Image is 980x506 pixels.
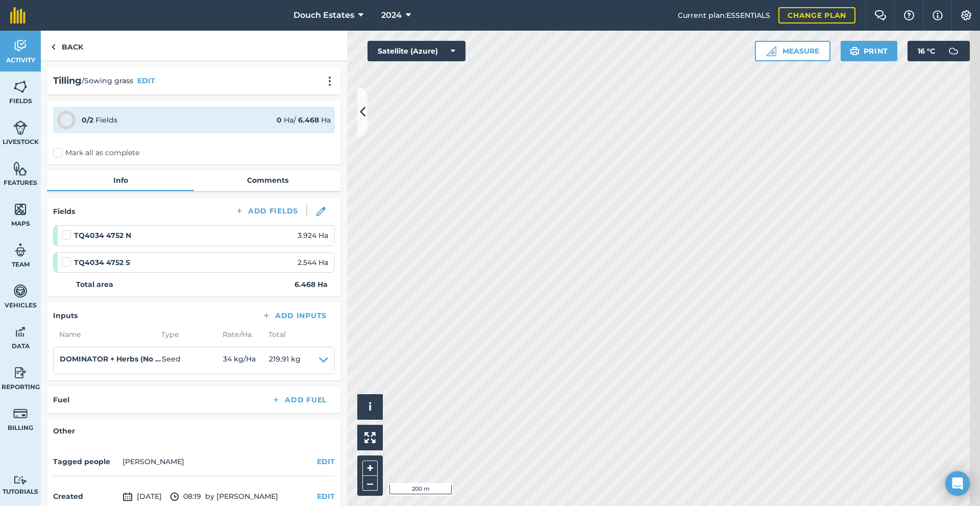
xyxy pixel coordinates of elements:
span: Rate/ Ha [216,329,262,340]
span: Current plan : ESSENTIALS [678,10,770,21]
li: [PERSON_NAME] [122,456,184,467]
img: svg+xml;base64,PD94bWwgdmVyc2lvbj0iMS4wIiBlbmNvZGluZz0idXRmLTgiPz4KPCEtLSBHZW5lcmF0b3I6IEFkb2JlIE... [13,38,28,54]
span: Seed [162,353,223,368]
h4: Inputs [53,310,78,321]
button: Add Fields [227,204,306,218]
span: [DATE] [122,491,162,503]
img: svg+xml;base64,PHN2ZyB4bWxucz0iaHR0cDovL3d3dy53My5vcmcvMjAwMC9zdmciIHdpZHRoPSI1NiIgaGVpZ2h0PSI2MC... [13,161,28,176]
strong: 0 [277,115,282,125]
img: svg+xml;base64,PHN2ZyB4bWxucz0iaHR0cDovL3d3dy53My5vcmcvMjAwMC9zdmciIHdpZHRoPSIxNyIgaGVpZ2h0PSIxNy... [933,9,943,21]
h4: Created [53,491,118,502]
img: svg+xml;base64,PHN2ZyB4bWxucz0iaHR0cDovL3d3dy53My5vcmcvMjAwMC9zdmciIHdpZHRoPSI1NiIgaGVpZ2h0PSI2MC... [13,79,28,94]
button: – [362,476,378,491]
h2: Tilling [53,74,82,88]
div: Fields [82,114,117,126]
img: Ruler icon [766,46,776,56]
img: svg+xml;base64,PD94bWwgdmVyc2lvbj0iMS4wIiBlbmNvZGluZz0idXRmLTgiPz4KPCEtLSBHZW5lcmF0b3I6IEFkb2JlIE... [13,243,28,258]
button: + [362,461,378,476]
strong: TQ4034 4752 N [74,230,131,241]
img: svg+xml;base64,PD94bWwgdmVyc2lvbj0iMS4wIiBlbmNvZGluZz0idXRmLTgiPz4KPCEtLSBHZW5lcmF0b3I6IEFkb2JlIE... [13,365,28,380]
img: svg+xml;base64,PD94bWwgdmVyc2lvbj0iMS4wIiBlbmNvZGluZz0idXRmLTgiPz4KPCEtLSBHZW5lcmF0b3I6IEFkb2JlIE... [13,475,28,485]
button: EDIT [317,456,335,467]
img: svg+xml;base64,PD94bWwgdmVyc2lvbj0iMS4wIiBlbmNvZGluZz0idXRmLTgiPz4KPCEtLSBHZW5lcmF0b3I6IEFkb2JlIE... [943,41,964,61]
h4: Fuel [53,394,69,405]
button: Print [841,41,898,61]
img: svg+xml;base64,PD94bWwgdmVyc2lvbj0iMS4wIiBlbmNvZGluZz0idXRmLTgiPz4KPCEtLSBHZW5lcmF0b3I6IEFkb2JlIE... [13,120,28,135]
img: svg+xml;base64,PD94bWwgdmVyc2lvbj0iMS4wIiBlbmNvZGluZz0idXRmLTgiPz4KPCEtLSBHZW5lcmF0b3I6IEFkb2JlIE... [13,406,28,421]
button: Add Inputs [254,308,335,323]
h4: Fields [53,206,75,217]
span: Douch Estates [293,9,354,21]
span: 3.924 Ha [298,230,328,241]
strong: 0 / 2 [82,115,93,125]
span: Total [262,329,286,340]
button: EDIT [317,491,335,502]
span: 08:19 [170,491,201,503]
div: Open Intercom Messenger [945,471,970,496]
strong: 6.468 [298,115,319,125]
button: EDIT [137,75,155,86]
button: 16 °C [908,41,970,61]
img: svg+xml;base64,PD94bWwgdmVyc2lvbj0iMS4wIiBlbmNvZGluZz0idXRmLTgiPz4KPCEtLSBHZW5lcmF0b3I6IEFkb2JlIE... [13,283,28,299]
summary: DOMINATOR + Herbs (No Chicory)Seed34 kg/Ha219.91 kg [60,353,328,368]
button: Satellite (Azure) [367,41,465,61]
span: / Sowing grass [82,75,133,86]
a: Back [41,31,93,61]
img: svg+xml;base64,PHN2ZyB4bWxucz0iaHR0cDovL3d3dy53My5vcmcvMjAwMC9zdmciIHdpZHRoPSIyMCIgaGVpZ2h0PSIyNC... [324,76,336,86]
img: svg+xml;base64,PD94bWwgdmVyc2lvbj0iMS4wIiBlbmNvZGluZz0idXRmLTgiPz4KPCEtLSBHZW5lcmF0b3I6IEFkb2JlIE... [122,491,133,503]
img: svg+xml;base64,PD94bWwgdmVyc2lvbj0iMS4wIiBlbmNvZGluZz0idXRmLTgiPz4KPCEtLSBHZW5lcmF0b3I6IEFkb2JlIE... [13,324,28,340]
img: A cog icon [960,10,972,20]
span: 2.544 Ha [298,257,328,268]
span: 219.91 kg [269,353,301,368]
div: Ha / Ha [277,114,331,126]
h4: Other [53,425,335,437]
strong: Total area [76,279,113,290]
strong: 6.468 Ha [295,279,328,290]
span: 34 kg / Ha [223,353,269,368]
img: fieldmargin Logo [10,7,26,23]
img: Four arrows, one pointing top left, one top right, one bottom right and the last bottom left [364,432,376,443]
img: Two speech bubbles overlapping with the left bubble in the forefront [874,10,887,20]
button: i [357,394,383,420]
span: i [369,400,372,413]
img: svg+xml;base64,PD94bWwgdmVyc2lvbj0iMS4wIiBlbmNvZGluZz0idXRmLTgiPz4KPCEtLSBHZW5lcmF0b3I6IEFkb2JlIE... [170,491,179,503]
strong: TQ4034 4752 S [74,257,130,268]
span: Type [155,329,216,340]
span: 16 ° C [918,41,935,61]
img: svg+xml;base64,PHN2ZyB3aWR0aD0iMTgiIGhlaWdodD0iMTgiIHZpZXdCb3g9IjAgMCAxOCAxOCIgZmlsbD0ibm9uZSIgeG... [316,207,326,216]
button: Measure [755,41,830,61]
img: A question mark icon [903,10,915,20]
h4: DOMINATOR + Herbs (No Chicory) [60,353,162,365]
span: 2024 [381,9,402,21]
a: Change plan [778,7,855,23]
a: Comments [194,171,341,190]
a: Info [47,171,194,190]
span: Name [53,329,155,340]
label: Mark all as complete [53,148,139,158]
button: Add Fuel [263,393,335,407]
img: svg+xml;base64,PHN2ZyB4bWxucz0iaHR0cDovL3d3dy53My5vcmcvMjAwMC9zdmciIHdpZHRoPSI5IiBoZWlnaHQ9IjI0Ii... [51,41,56,53]
img: svg+xml;base64,PHN2ZyB4bWxucz0iaHR0cDovL3d3dy53My5vcmcvMjAwMC9zdmciIHdpZHRoPSIxOSIgaGVpZ2h0PSIyNC... [850,45,860,57]
h4: Tagged people [53,456,118,467]
img: svg+xml;base64,PHN2ZyB4bWxucz0iaHR0cDovL3d3dy53My5vcmcvMjAwMC9zdmciIHdpZHRoPSI1NiIgaGVpZ2h0PSI2MC... [13,202,28,217]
